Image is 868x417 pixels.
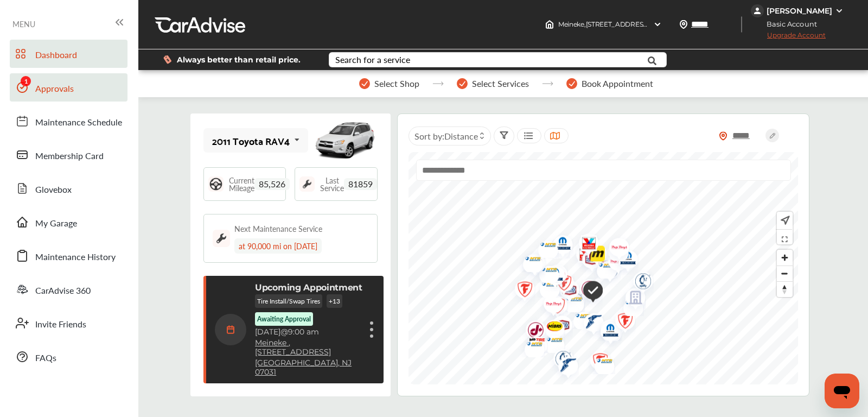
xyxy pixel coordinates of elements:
[752,18,825,30] span: Basic Account
[288,327,319,337] span: 9:00 am
[592,317,621,347] img: logo-mopar.png
[537,314,564,342] div: Map marker
[10,40,127,68] a: Dashboard
[255,327,280,337] span: [DATE]
[545,20,554,29] img: header-home-logo.8d720a4f.svg
[625,266,654,300] img: logo-get-spiffy.png
[35,183,72,197] span: Glovebox
[539,259,566,293] div: Map marker
[516,248,545,282] img: logo-aamco.png
[10,73,127,102] a: Approvals
[518,249,546,283] img: logo-pepboys.png
[550,351,577,383] div: Map marker
[825,374,859,408] iframe: Button to launch messaging window
[777,281,793,297] button: Reset bearing to north
[571,228,598,262] div: Map marker
[35,82,74,96] span: Approvals
[516,334,544,357] div: Map marker
[10,208,127,236] a: My Garage
[601,232,630,267] img: logo-pepboys.png
[778,214,790,226] img: recenter.ce011a49.svg
[335,55,410,64] div: Search for a service
[835,7,844,15] img: WGsFRI8htEPBVLJbROoPRyZpYNWhNONpIPPETTm6eUC0GeLEiAAAAAElFTkSuQmCC
[518,315,545,349] div: Map marker
[607,306,634,340] div: Map marker
[177,56,301,64] span: Always better than retail price.
[617,282,644,317] div: Map marker
[535,289,564,323] img: logo-pepboys.png
[565,306,594,329] img: logo-mavis.png
[679,20,688,29] img: location_vector.a44bc228.svg
[582,346,609,380] div: Map marker
[257,314,311,324] p: Awaiting Approval
[515,249,542,272] div: Map marker
[777,282,793,297] span: Reset bearing to north
[537,261,564,292] div: Map marker
[576,307,603,339] div: Map marker
[35,116,122,130] span: Maintenance Schedule
[212,135,290,146] div: 2011 Toyota RAV4
[544,310,573,344] img: logo-aamco.png
[229,176,254,192] span: Current Mileage
[610,244,639,275] img: logo-mopar.png
[767,6,832,16] div: [PERSON_NAME]
[515,249,544,272] img: logo-mavis.png
[10,275,127,304] a: CarAdvise 360
[582,79,653,89] span: Book Appointment
[255,282,362,293] p: Upcoming Appointment
[374,79,419,89] span: Select Shop
[35,284,91,298] span: CarAdvise 360
[10,141,127,169] a: Membership Card
[558,20,749,28] span: Meineke , [STREET_ADDRESS] [GEOGRAPHIC_DATA] , NJ 07031
[546,268,575,302] img: logo-firestone.png
[255,338,362,357] a: Meineke ,[STREET_ADDRESS]
[414,130,478,142] span: Sort by :
[10,343,127,371] a: FAQs
[566,78,577,89] img: stepper-checkmark.b5569197.svg
[312,116,378,165] img: mobile_7134_st0640_046.jpg
[576,307,604,339] img: logo-goodyear.png
[625,266,652,300] div: Map marker
[213,230,230,247] img: maintenance_logo
[35,351,56,365] span: FAQs
[457,78,468,89] img: stepper-checkmark.b5569197.svg
[519,331,546,353] div: Map marker
[565,306,592,329] div: Map marker
[607,306,636,340] img: logo-firestone.png
[507,274,534,308] div: Map marker
[280,327,288,337] span: @
[163,55,171,64] img: dollor_label_vector.a70140d1.svg
[592,314,620,348] div: Map marker
[539,290,568,325] img: logo-firestone.png
[255,294,322,308] p: Tire Install/Swap Tires
[777,266,793,281] button: Zoom out
[610,244,637,275] div: Map marker
[545,344,574,378] img: logo-get-spiffy.png
[531,260,558,283] div: Map marker
[409,152,799,384] canvas: Map
[550,351,579,383] img: logo-goodyear.png
[444,130,478,142] span: Distance
[530,235,557,258] div: Map marker
[519,331,548,353] img: logo-mrtire.png
[255,358,362,377] a: [GEOGRAPHIC_DATA], NJ 07031
[516,334,545,357] img: logo-mavis.png
[586,351,614,374] div: Map marker
[10,242,127,270] a: Maintenance History
[545,230,572,261] div: Map marker
[507,274,535,308] img: logo-firestone.png
[545,344,572,378] div: Map marker
[35,318,86,332] span: Invite Friends
[617,282,646,317] img: empty_shop_logo.394c5474.svg
[546,268,573,302] div: Map marker
[35,250,116,264] span: Maintenance History
[432,81,444,86] img: stepper-arrow.e24c07c6.svg
[531,260,560,283] img: logo-mavis.png
[751,4,764,17] img: jVpblrzwTbfkPYzPPzSLxeg0AAAAASUVORK5CYII=
[586,351,615,374] img: logo-mavis.png
[344,178,377,190] span: 81859
[10,309,127,337] a: Invite Friends
[719,131,727,141] img: location_vector_orange.38f05af8.svg
[516,248,544,282] div: Map marker
[777,250,793,266] button: Zoom in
